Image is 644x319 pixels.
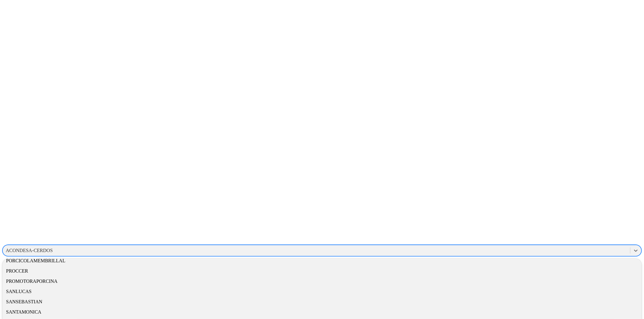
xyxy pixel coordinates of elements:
div: PROMOTORAPORCINA [2,276,642,286]
div: PROCCER [2,266,642,276]
div: SANTAMONICA [2,307,642,317]
div: ACONDESA-CERDOS [6,248,53,253]
div: PORCICOLAMEMBRILLAL [2,256,642,266]
div: SANSEBASTIAN [2,297,642,307]
div: SANLUCAS [2,286,642,297]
